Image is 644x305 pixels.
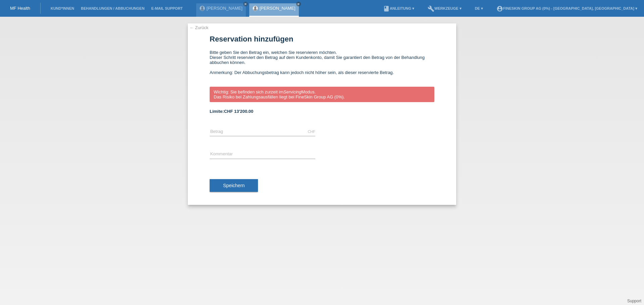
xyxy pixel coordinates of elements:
a: buildWerkzeuge ▾ [424,6,465,10]
a: bookAnleitung ▾ [380,6,418,10]
div: Wichtig: Sie befinden sich zurzeit im Modus. Das Risiko bei Zahlungsausfällen liegt bei FineSkin ... [210,87,434,102]
a: E-Mail Support [148,6,186,10]
a: close [243,2,248,6]
b: Limite: [210,109,253,114]
i: book [383,5,390,12]
i: Servicing [283,89,301,94]
a: ← Zurück [190,25,208,30]
a: [PERSON_NAME] [207,6,243,11]
a: close [296,2,301,6]
a: account_circleFineSkin Group AG (0%) - [GEOGRAPHIC_DATA], [GEOGRAPHIC_DATA] ▾ [493,6,641,10]
i: account_circle [496,5,503,12]
a: MF Health [10,6,30,11]
div: Bitte geben Sie den Betrag ein, welchen Sie reservieren möchten. Dieser Schritt reserviert den Be... [210,50,434,80]
i: close [244,2,247,6]
a: [PERSON_NAME] [260,6,296,11]
a: Support [627,299,641,303]
h1: Reservation hinzufügen [210,35,434,43]
span: Speichern [223,183,245,188]
span: CHF 13'200.00 [224,109,254,114]
button: Speichern [210,179,258,192]
a: Kund*innen [47,6,77,10]
i: close [297,2,300,6]
a: Behandlungen / Abbuchungen [77,6,148,10]
div: CHF [308,130,315,134]
i: build [428,5,434,12]
a: DE ▾ [472,6,486,10]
